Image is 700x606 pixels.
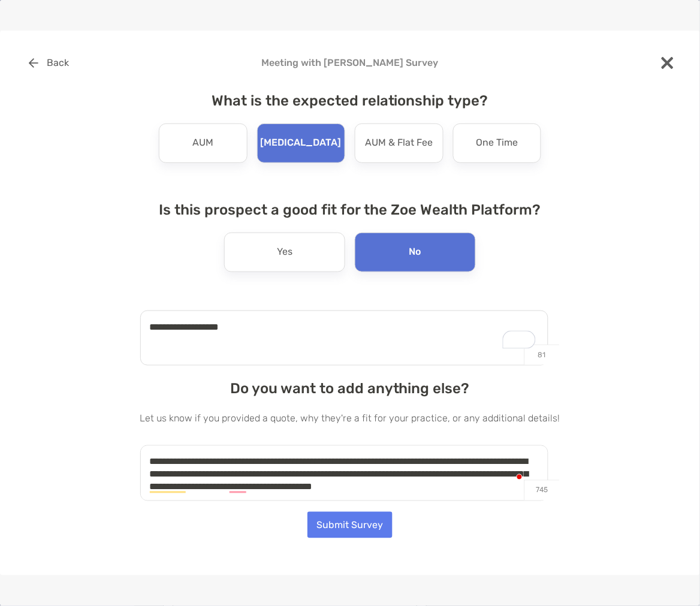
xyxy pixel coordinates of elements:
p: AUM [192,134,213,153]
p: 745 [524,480,560,501]
p: Let us know if you provided a quote, why they're a fit for your practice, or any additional details! [140,411,560,426]
button: Back [19,50,79,76]
h4: Meeting with [PERSON_NAME] Survey [19,57,681,68]
p: 81 [524,345,560,365]
p: AUM & Flat Fee [365,134,433,153]
p: One Time [476,134,518,153]
textarea: To enrich screen reader interactions, please activate Accessibility in Grammarly extension settings [140,445,548,501]
h4: Do you want to add anything else? [140,380,560,397]
p: No [409,243,421,262]
h4: What is the expected relationship type? [140,92,560,109]
h4: Is this prospect a good fit for the Zoe Wealth Platform? [140,201,560,218]
p: [MEDICAL_DATA] [261,134,342,153]
p: Yes [277,243,292,262]
textarea: To enrich screen reader interactions, please activate Accessibility in Grammarly extension settings [140,310,548,366]
button: Submit Survey [307,512,393,538]
img: close modal [662,57,674,69]
img: button icon [29,58,38,68]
